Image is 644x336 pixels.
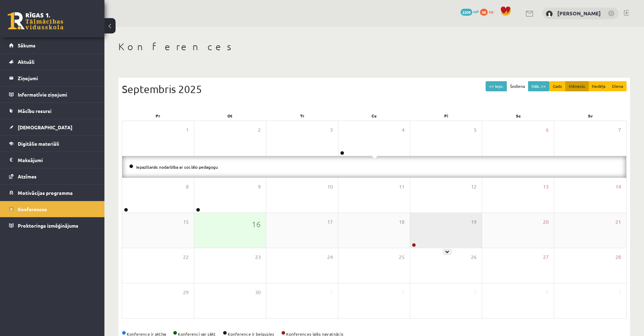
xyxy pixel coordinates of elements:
span: Proktoringa izmēģinājums [18,222,78,229]
span: 30 [255,289,261,296]
a: 2209 mP [461,9,479,14]
img: Edvards Pavļenko [546,10,553,17]
a: [PERSON_NAME] [557,10,601,17]
h1: Konferences [118,41,630,53]
button: Mēnesis [565,81,589,91]
span: xp [489,9,493,14]
span: 20 [543,218,549,226]
legend: Informatīvie ziņojumi [18,86,96,102]
button: Šodiena [506,81,528,91]
div: Tr [266,111,338,121]
a: Motivācijas programma [9,185,96,201]
legend: Maksājumi [18,152,96,168]
span: 19 [471,218,477,226]
span: 7 [618,126,621,134]
span: 9 [258,183,261,191]
button: Nedēļa [588,81,609,91]
span: 29 [183,289,189,296]
a: 98 xp [480,9,497,14]
a: Informatīvie ziņojumi [9,86,96,102]
legend: Ziņojumi [18,70,96,86]
span: 23 [255,253,261,261]
div: Ce [338,111,410,121]
span: 16 [252,218,261,230]
span: [DEMOGRAPHIC_DATA] [18,124,72,130]
button: Gads [549,81,566,91]
a: Proktoringa izmēģinājums [9,217,96,234]
span: 2 [258,126,261,134]
span: Aktuāli [18,59,34,65]
div: Pi [410,111,482,121]
a: Digitālie materiāli [9,136,96,152]
span: 2 [402,289,405,296]
span: 25 [399,253,405,261]
span: 8 [186,183,189,191]
span: 24 [327,253,333,261]
a: Rīgas 1. Tālmācības vidusskola [8,12,63,30]
div: Sv [555,111,627,121]
span: 10 [327,183,333,191]
span: 5 [474,126,477,134]
span: 15 [183,218,189,226]
a: Aktuāli [9,54,96,70]
div: Septembris 2025 [122,81,627,97]
a: Konferences [9,201,96,217]
span: 18 [399,218,405,226]
span: Konferences [18,206,47,212]
a: Maksājumi [9,152,96,168]
span: 3 [474,289,477,296]
span: Sākums [18,42,36,48]
a: Atzīmes [9,168,96,184]
span: 14 [615,183,621,191]
span: 1 [186,126,189,134]
span: 2209 [461,9,472,16]
span: 98 [480,9,488,16]
span: Digitālie materiāli [18,140,59,147]
div: Ot [194,111,266,121]
span: mP [473,9,479,14]
button: Diena [608,81,627,91]
a: Iepazīšanās nodarbība ar sociālo pedagogu [136,164,218,170]
span: 1 [330,289,333,296]
span: Motivācijas programma [18,190,73,196]
a: [DEMOGRAPHIC_DATA] [9,119,96,135]
span: 21 [615,218,621,226]
span: 22 [183,253,189,261]
span: 12 [471,183,477,191]
button: << Iepr. [486,81,507,91]
div: Se [482,111,555,121]
span: Mācību resursi [18,108,52,114]
span: 6 [546,126,549,134]
button: Nāk. >> [528,81,549,91]
span: 4 [546,289,549,296]
span: 28 [615,253,621,261]
span: 3 [330,126,333,134]
span: Atzīmes [18,173,37,180]
div: Pr [122,111,194,121]
a: Mācību resursi [9,103,96,119]
span: 5 [618,289,621,296]
span: 27 [543,253,549,261]
span: 13 [543,183,549,191]
span: 26 [471,253,477,261]
a: Sākums [9,37,96,53]
span: 17 [327,218,333,226]
span: 4 [402,126,405,134]
span: 11 [399,183,405,191]
a: Ziņojumi [9,70,96,86]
